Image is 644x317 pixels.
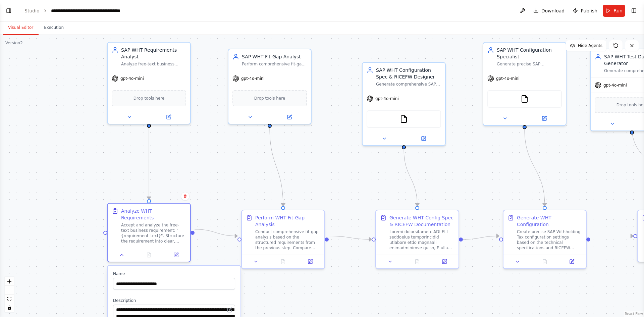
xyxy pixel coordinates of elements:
[181,192,190,201] button: Delete node
[525,114,563,122] button: Open in side panel
[241,210,325,269] div: Perform WHT Fit-Gap AnalysisConduct comprehensive fit-gap analysis based on the structured requir...
[625,312,643,316] a: React Flow attribution
[135,251,163,259] button: No output available
[483,42,567,126] div: SAP WHT Configuration SpecialistGenerate precise SAP Withholding Tax configuration settings in YA...
[24,7,126,14] nav: breadcrumb
[5,295,14,303] button: fit view
[5,277,14,286] button: zoom in
[4,6,13,15] button: Show left sidebar
[133,95,165,102] span: Drop tools here
[521,95,529,103] img: FileReadTool
[266,128,286,206] g: Edge from 2d6dbc96-7e8b-4b18-9c2a-046c16be4de2 to e72ed3a6-e16e-4831-b1cf-6fd76fbcac95
[362,62,446,146] div: SAP WHT Configuration Spec & RICEFW DesignerGenerate comprehensive SAP WHT technical configuratio...
[531,5,568,17] button: Download
[497,61,562,67] div: Generate precise SAP Withholding Tax configuration settings in YAML format with specific Tcodes, ...
[560,258,583,266] button: Open in side panel
[375,210,459,269] div: Generate WHT Config Spec & RICEFW DocumentationLoremi dolorsitametc ADI ELI seddoeius temporincid...
[226,306,234,314] button: Open in editor
[121,61,186,67] div: Analyze free-text business requirements for SAP Withholding Tax automation and structure them int...
[146,128,152,199] g: Edge from 25e35520-a864-4877-929a-c0f219e29615 to 7523d10f-c9ac-4824-baa5-6b9eb8e0ada2
[578,43,602,48] span: Hide Agents
[228,49,312,124] div: SAP WHT Fit-Gap AnalystPerform comprehensive fit-gap analysis between business requirements and S...
[255,229,320,251] div: Conduct comprehensive fit-gap analysis based on the structured requirements from the previous ste...
[405,135,442,143] button: Open in side panel
[329,233,372,243] g: Edge from e72ed3a6-e16e-4831-b1cf-6fd76fbcac95 to 48804965-f322-4859-9826-c4e23a69c261
[164,251,187,259] button: Open in side panel
[121,208,186,221] div: Analyze WHT Requirements
[521,129,548,206] g: Edge from ddea072c-865b-4523-a6f0-7a0a9439a3ce to 59fb576d-0266-49ce-aba3-f5ff9e44fed2
[541,7,565,14] span: Download
[242,61,307,67] div: Perform comprehensive fit-gap analysis between business requirements and SAP standard WHT functio...
[270,113,308,121] button: Open in side panel
[496,76,520,81] span: gpt-4o-mini
[375,96,399,101] span: gpt-4o-mini
[389,214,454,228] div: Generate WHT Config Spec & RICEFW Documentation
[254,95,285,102] span: Drop tools here
[403,258,432,266] button: No output available
[113,271,235,276] label: Name
[3,21,39,35] button: Visual Editor
[5,277,14,312] div: React Flow controls
[121,47,186,60] div: SAP WHT Requirements Analyst
[581,7,597,14] span: Publish
[590,233,633,240] g: Edge from 59fb576d-0266-49ce-aba3-f5ff9e44fed2 to 87409923-7149-4891-8fc6-6fa18076367f
[400,149,421,206] g: Edge from c56229cd-8953-4066-b8f5-ff254d3a529b to 48804965-f322-4859-9826-c4e23a69c261
[517,229,582,251] div: Create precise SAP Withholding Tax configuration settings based on the technical specifications a...
[613,7,623,14] span: Run
[195,226,237,240] g: Edge from 7523d10f-c9ac-4824-baa5-6b9eb8e0ada2 to e72ed3a6-e16e-4831-b1cf-6fd76fbcac95
[497,47,562,60] div: SAP WHT Configuration Specialist
[241,76,265,81] span: gpt-4o-mini
[5,286,14,295] button: zoom out
[400,115,408,123] img: FileReadTool
[503,210,587,269] div: Generate WHT ConfigurationCreate precise SAP Withholding Tax configuration settings based on the ...
[24,8,40,13] a: Studio
[269,258,298,266] button: No output available
[531,258,559,266] button: No output available
[121,222,186,244] div: Accept and analyze the free-text business requirement: "{requirement_text}". Structure the requir...
[629,6,639,15] button: Show right sidebar
[113,298,235,303] label: Description
[5,303,14,312] button: toggle interactivity
[517,214,582,228] div: Generate WHT Configuration
[255,214,320,228] div: Perform WHT Fit-Gap Analysis
[376,82,441,87] div: Generate comprehensive SAP WHT technical configuration specifications with detailed T-codes, tabl...
[463,233,499,243] g: Edge from 48804965-f322-4859-9826-c4e23a69c261 to 59fb576d-0266-49ce-aba3-f5ff9e44fed2
[107,203,191,262] div: Analyze WHT RequirementsAccept and analyze the free-text business requirement: "{requirement_text...
[242,53,307,60] div: SAP WHT Fit-Gap Analyst
[389,229,454,251] div: Loremi dolorsitametc ADI ELI seddoeius temporincidid utlabore etdo magnaali enimadminimve quisn, ...
[299,258,322,266] button: Open in side panel
[566,40,606,51] button: Hide Agents
[433,258,456,266] button: Open in side panel
[39,21,69,35] button: Execution
[5,40,23,46] div: Version 2
[150,113,187,121] button: Open in side panel
[120,76,144,81] span: gpt-4o-mini
[107,42,191,124] div: SAP WHT Requirements AnalystAnalyze free-text business requirements for SAP Withholding Tax autom...
[376,67,441,80] div: SAP WHT Configuration Spec & RICEFW Designer
[570,5,600,17] button: Publish
[603,5,625,17] button: Run
[603,83,627,88] span: gpt-4o-mini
